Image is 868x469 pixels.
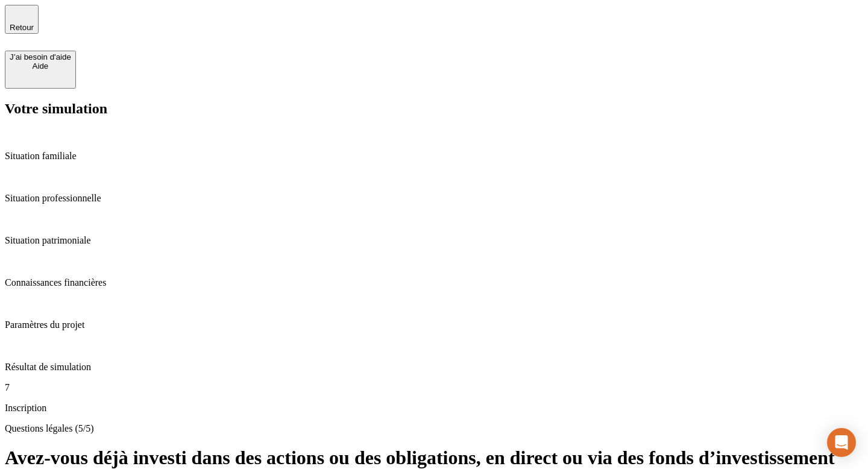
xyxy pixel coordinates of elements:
p: Questions légales (5/5) [5,423,863,434]
div: Open Intercom Messenger [827,428,856,457]
button: Retour [5,5,39,34]
div: Aide [10,61,71,71]
p: Résultat de simulation [5,362,863,373]
p: 7 [5,382,863,393]
p: Inscription [5,403,863,414]
span: Retour [10,23,34,32]
div: J’ai besoin d'aide [10,52,71,61]
p: Paramètres du projet [5,319,863,330]
p: Situation patrimoniale [5,235,863,246]
button: J’ai besoin d'aideAide [5,51,76,89]
h2: Votre simulation [5,101,863,117]
p: Situation familiale [5,151,863,162]
p: Connaissances financières [5,277,863,288]
p: Situation professionnelle [5,193,863,204]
